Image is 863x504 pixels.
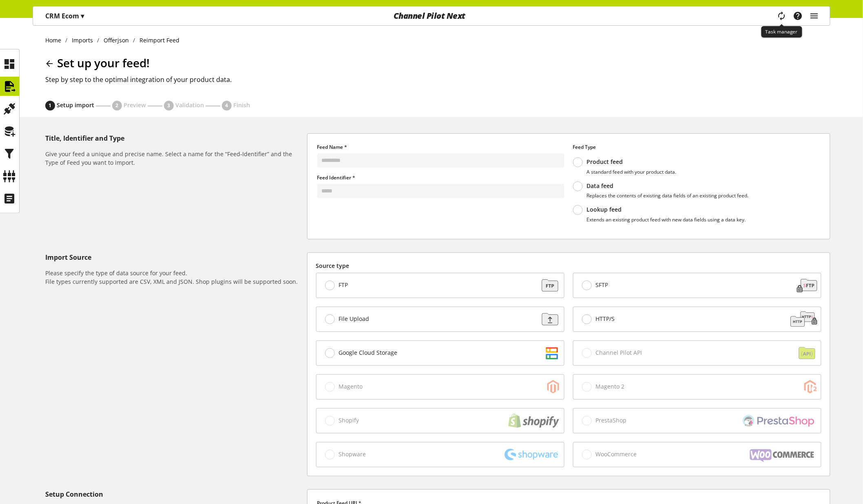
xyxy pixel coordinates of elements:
[233,101,250,109] span: Finish
[124,101,146,109] span: Preview
[586,217,746,223] p: Extends an existing product feed with new data fields using a data key.
[45,75,830,84] h2: Step by step to the optimal integration of your product data.
[317,144,347,150] span: Feed Name *
[595,281,608,289] span: SFTP
[45,269,304,286] h6: Please specify the type of data source for your feed. File types currently supported are CSV, XML...
[45,489,304,499] h5: Setup Connection
[534,277,562,294] img: 88a670171dbbdb973a11352c4ab52784.svg
[45,36,66,44] a: Home
[339,281,348,289] span: FTP
[57,101,94,109] span: Setup import
[175,101,204,109] span: Validation
[57,55,150,71] span: Set up your feed!
[586,158,676,166] p: Product feed
[33,6,830,26] nav: main navigation
[339,315,369,323] span: File Upload
[534,311,562,327] img: f3ac9b204b95d45582cf21fad1a323cf.svg
[595,315,615,323] span: HTTP/S
[339,349,397,356] span: Google Cloud Storage
[81,11,84,20] span: ▾
[68,36,97,44] a: Imports
[586,182,748,190] p: Data feed
[573,144,820,151] label: Feed Type
[317,174,356,181] span: Feed Identifier *
[226,102,228,109] span: 4
[791,277,819,294] img: 1a078d78c93edf123c3bc3fa7bc6d87d.svg
[316,261,821,270] label: Source type
[761,26,802,38] div: Task manager
[586,206,746,213] p: Lookup feed
[586,169,676,175] p: A standard feed with your product data.
[45,252,304,262] h5: Import Source
[45,133,304,143] h5: Title, Identifier and Type
[788,311,819,327] img: cbdcb026b331cf72755dc691680ce42b.svg
[168,102,170,109] span: 3
[49,102,52,109] span: 1
[586,192,748,199] p: Replaces the contents of existing data fields of an existing product feed.
[534,345,562,361] img: d2dddd6c468e6a0b8c3bb85ba935e383.svg
[100,36,133,44] a: Offerjson
[45,11,84,21] p: CRM Ecom
[116,102,119,109] span: 2
[45,150,304,167] h6: Give your feed a unique and precise name. Select a name for the “Feed-Identifier” and the Type of...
